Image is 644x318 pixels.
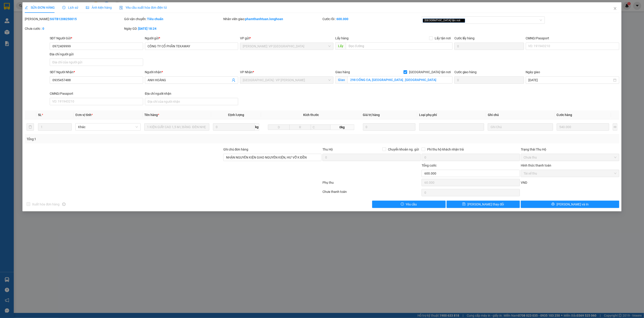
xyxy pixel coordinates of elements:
[613,123,617,131] button: plus
[62,6,65,9] span: clock-circle
[322,16,421,22] div: Cước rồi :
[119,6,167,9] span: Yêu cầu xuất hóa đơn điện tử
[25,6,55,9] span: SỬA ĐƠN HÀNG
[119,6,123,10] img: icon
[322,148,333,151] span: Thu Hộ
[486,110,555,119] th: Ghi chú
[311,124,330,130] input: C
[86,6,89,9] span: picture
[145,36,238,41] div: Người gửi
[25,16,123,22] div: [PERSON_NAME]:
[386,147,421,152] span: Chuyển khoản ng. gửi
[609,2,622,15] button: Close
[62,6,79,9] span: Lịch sử
[363,113,380,117] span: Giá trị hàng
[335,36,349,40] span: Lấy hàng
[521,201,619,208] button: printer[PERSON_NAME] và In
[223,154,322,161] input: Ghi chú đơn hàng
[454,36,475,40] label: Cước lấy hàng
[521,164,551,167] label: Hình thức thanh toán
[243,77,331,84] span: Đà Nẵng : VP Thanh Khê
[529,78,612,83] input: Ngày giao
[124,16,222,22] div: Gói vận chuyển:
[422,164,437,167] span: Tổng cước
[454,70,477,74] label: Cước giao hàng
[232,78,235,82] span: user-add
[330,124,354,130] span: 0kg
[86,6,112,9] span: Ảnh kiện hàng
[255,123,259,131] span: kg
[240,36,333,41] div: VP gửi
[372,201,446,208] button: exclamation-circleYêu cầu
[462,202,466,206] span: save
[322,180,421,188] div: Phụ thu
[144,123,209,131] input: VD: Bàn, Ghế
[336,17,348,21] b: 600.000
[228,113,244,117] span: Định lượng
[145,91,238,96] div: Địa chỉ người nhận
[401,202,404,206] span: exclamation-circle
[454,76,524,84] input: Cước giao hàng
[289,124,311,130] input: R
[147,17,164,21] b: Tiêu chuẩn
[50,52,143,57] div: Địa chỉ người gửi
[425,147,466,152] span: Phí thu hộ khách nhận trả
[223,16,322,22] div: Nhân viên giao:
[27,123,34,131] button: delete
[524,170,616,177] span: Tài xế thu
[613,7,617,10] span: close
[124,26,222,31] div: Ngày GD:
[347,76,453,84] input: Giao tận nơi
[42,27,44,30] b: 0
[335,42,346,50] span: Lấy
[467,202,504,207] span: [PERSON_NAME] thay đổi
[433,36,453,41] span: Lấy tận nơi
[406,202,417,207] span: Yêu cầu
[557,113,572,117] span: Cước hàng
[27,137,248,142] div: Tổng: 1
[138,27,157,30] b: [DATE] 18:24
[50,17,77,21] b: SGTB1208250015
[30,202,61,207] span: Xuất hóa đơn hàng
[461,19,463,22] span: close
[303,113,319,117] span: Kích thước
[268,124,290,130] input: D
[551,202,555,206] span: printer
[240,70,253,74] span: VP Nhận
[423,19,465,23] span: [GEOGRAPHIC_DATA] tận nơi
[346,42,453,50] input: Dọc đường
[407,70,453,75] span: [GEOGRAPHIC_DATA] tận nơi
[78,124,138,130] span: Khác
[145,98,238,105] input: Địa chỉ của người nhận
[335,76,347,84] span: Giao
[454,43,524,50] input: Cước lấy hàng
[50,91,143,96] div: CMND/Passport
[50,36,143,41] div: SĐT Người Gửi
[243,43,331,50] span: Hồ Chí Minh: VP Quận Tân Bình
[144,113,159,117] span: Tên hàng
[447,201,520,208] button: save[PERSON_NAME] thay đổi
[526,70,540,74] label: Ngày giao
[75,113,93,117] span: Đơn vị tính
[488,123,553,131] input: Ghi Chú
[557,123,609,131] input: 0
[335,70,350,74] span: Giao hàng
[417,110,486,119] th: Loại phụ phí
[223,148,248,151] label: Ghi chú đơn hàng
[62,203,65,206] span: info-circle
[521,181,527,184] span: VND
[521,147,619,152] div: Trạng thái Thu Hộ
[557,202,589,207] span: [PERSON_NAME] và In
[524,154,616,161] span: Chưa thu
[25,6,28,9] span: edit
[363,123,416,131] input: 0
[245,17,283,21] b: phamthanhtuan.longhoan
[50,59,143,66] input: Địa chỉ của người gửi
[145,70,238,75] div: Người nhận
[38,113,42,117] span: SL
[322,189,421,197] div: Chưa thanh toán
[526,36,619,41] div: CMND/Passport
[25,26,123,31] div: Chưa cước :
[50,70,143,75] div: SĐT Người Nhận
